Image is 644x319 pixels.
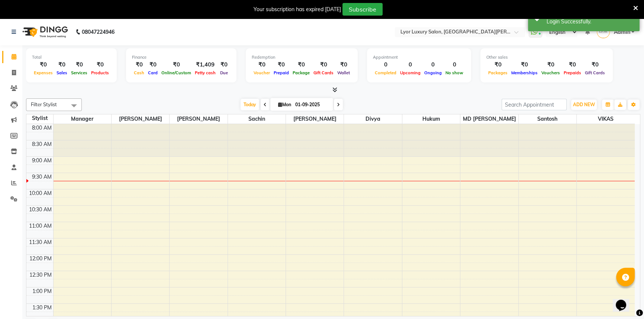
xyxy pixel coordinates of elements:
div: ₹0 [291,61,312,69]
div: ₹0 [32,61,55,69]
span: Due [218,70,230,75]
div: ₹0 [160,61,193,69]
div: ₹1,409 [193,61,218,69]
iframe: chat widget [613,289,637,312]
span: Ongoing [422,70,444,75]
span: Prepaids [562,70,583,75]
span: divya [344,114,402,124]
div: Total [32,54,111,61]
div: ₹0 [486,61,509,69]
div: Login Successfully. [547,18,634,26]
input: 2025-09-01 [293,99,330,110]
div: 1:00 PM [31,287,53,295]
div: Other sales [486,54,607,61]
div: 12:30 PM [28,271,53,279]
div: ₹0 [562,61,583,69]
span: Admin [614,28,630,36]
span: Expenses [32,70,55,75]
span: MD [PERSON_NAME] [460,114,518,124]
div: Redemption [252,54,352,61]
div: 1:30 PM [31,304,53,312]
span: [PERSON_NAME] [286,114,344,124]
span: [PERSON_NAME] [112,114,169,124]
span: Sales [55,70,69,75]
div: ₹0 [540,61,562,69]
div: Stylist [26,114,53,122]
b: 08047224946 [82,22,115,42]
div: Appointment [373,54,465,61]
span: Packages [486,70,509,75]
span: Cash [132,70,146,75]
span: Voucher [252,70,272,75]
span: Products [89,70,111,75]
span: hukum [402,114,460,124]
span: No show [444,70,465,75]
div: 9:00 AM [30,157,53,165]
div: 12:00 PM [28,255,53,263]
div: ₹0 [272,61,291,69]
div: ₹0 [132,61,146,69]
div: ₹0 [55,61,69,69]
div: ₹0 [252,61,272,69]
div: ₹0 [509,61,540,69]
span: Petty cash [193,70,218,75]
span: Today [241,99,259,110]
div: ₹0 [583,61,607,69]
span: Memberships [509,70,540,75]
input: Search Appointment [502,99,567,110]
div: 11:00 AM [28,222,53,230]
span: Filter Stylist [31,101,57,107]
span: Manager [54,114,111,124]
div: 10:30 AM [28,206,53,214]
div: 0 [422,61,444,69]
img: logo [19,22,70,42]
div: ₹0 [335,61,352,69]
div: 8:00 AM [30,124,53,132]
div: ₹0 [218,61,231,69]
span: Gift Cards [312,70,335,75]
div: ₹0 [69,61,89,69]
span: Online/Custom [160,70,193,75]
img: Admin [597,25,610,38]
button: Subscribe [342,3,383,16]
div: ₹0 [312,61,335,69]
span: Services [69,70,89,75]
div: ₹0 [146,61,160,69]
div: Finance [132,54,231,61]
span: Wallet [335,70,352,75]
div: 0 [444,61,465,69]
span: Prepaid [272,70,291,75]
span: Card [146,70,160,75]
div: 0 [373,61,398,69]
span: Package [291,70,312,75]
span: Sachin [228,114,286,124]
span: Vouchers [540,70,562,75]
span: Mon [276,102,293,107]
span: VIKAS [577,114,635,124]
div: 10:00 AM [28,189,53,197]
div: 8:30 AM [30,140,53,148]
div: 9:30 AM [30,173,53,181]
button: ADD NEW [571,100,597,110]
span: ADD NEW [573,102,595,107]
div: Your subscription has expired [DATE] [254,6,341,13]
div: 11:30 AM [28,238,53,246]
div: 0 [398,61,422,69]
span: [PERSON_NAME] [170,114,227,124]
span: Completed [373,70,398,75]
span: Gift Cards [583,70,607,75]
div: ₹0 [89,61,111,69]
span: santosh [519,114,576,124]
span: Upcoming [398,70,422,75]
